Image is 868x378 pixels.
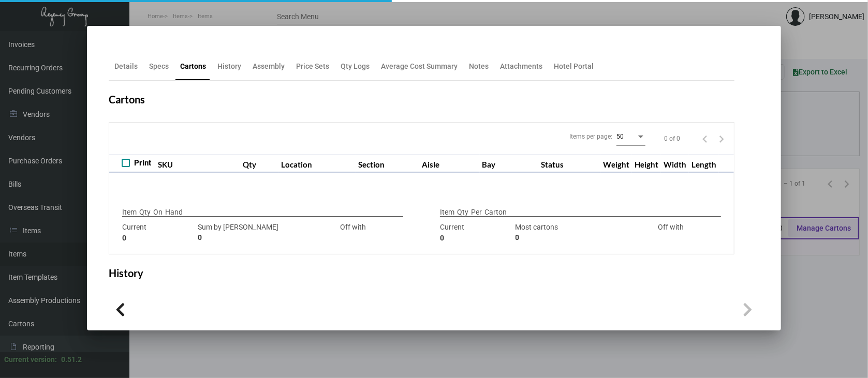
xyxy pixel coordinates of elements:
div: Current version: [4,354,57,365]
div: Qty Logs [341,61,370,72]
th: Qty [240,155,279,173]
div: Price Sets [296,61,329,72]
th: Length [689,155,719,173]
th: Bay [480,155,539,173]
div: Off with [636,222,706,244]
button: Previous page [697,130,713,147]
th: Weight [600,155,632,173]
div: Notes [469,61,489,72]
div: Current [440,222,510,244]
div: Average Cost Summary [381,61,458,72]
div: Most cartons [516,222,631,244]
div: Hotel Portal [554,61,594,72]
div: 0 of 0 [664,134,680,143]
span: 50 [616,133,624,140]
div: Assembly [253,61,285,72]
div: Specs [149,61,169,72]
p: Item [440,207,454,218]
div: Sum by [PERSON_NAME] [198,222,313,244]
th: Section [356,155,420,173]
p: Item [122,207,137,218]
mat-select: Items per page: [616,132,645,141]
div: History [217,61,241,72]
h2: History [109,267,143,279]
div: Items per page: [569,132,612,141]
th: Status [538,155,600,173]
th: Aisle [419,155,479,173]
p: Qty [139,207,151,218]
th: Height [632,155,661,173]
th: Location [278,155,356,173]
h2: Cartons [109,93,145,105]
div: Off with [318,222,389,244]
th: SKU [155,155,240,173]
span: Print [134,157,151,169]
div: Current [122,222,193,244]
p: Qty [457,207,468,218]
p: Hand [165,207,183,218]
div: 0.51.2 [61,354,82,365]
p: On [153,207,163,218]
button: Next page [713,130,730,147]
p: Carton [484,207,507,218]
th: Width [661,155,689,173]
p: Per [471,207,482,218]
div: Attachments [500,61,542,72]
div: Cartons [180,61,206,72]
div: Details [114,61,138,72]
